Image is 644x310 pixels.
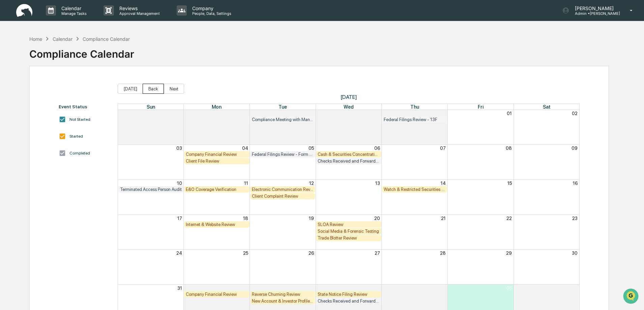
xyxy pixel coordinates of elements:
button: 16 [573,180,578,186]
button: 28 [242,111,248,116]
div: Compliance Calendar [29,43,134,60]
button: 19 [309,216,314,221]
img: logo [16,4,32,17]
span: Attestations [56,85,84,92]
button: 30 [374,111,380,116]
button: 17 [177,216,182,221]
button: 12 [309,180,314,186]
p: People, Data, Settings [187,11,235,16]
button: 21 [441,216,446,221]
button: 18 [243,216,248,221]
img: 1746055101610-c473b297-6a78-478c-a979-82029cc54cd1 [7,52,19,64]
div: Event Status [59,104,111,109]
span: Preclearance [13,85,43,92]
button: 31 [177,285,182,291]
div: Compliance Meeting with Management [252,117,314,122]
button: 14 [441,180,446,186]
button: 11 [244,180,248,186]
span: [DATE] [118,94,580,100]
iframe: Open customer support [622,288,641,306]
div: Reverse Churning Review [252,292,314,297]
div: New Account & Investor Profile Review [252,299,314,304]
a: 🖐️Preclearance [4,82,46,94]
button: 27 [375,250,380,256]
div: Client Complaint Review [252,194,314,199]
div: Federal Filings Review - 13F [384,117,446,122]
button: 29 [308,111,314,116]
button: 15 [507,180,512,186]
p: Calendar [56,5,90,11]
button: 08 [506,145,512,151]
div: Calendar [53,36,72,42]
p: Company [187,5,235,11]
p: Manage Tasks [56,11,90,16]
button: 10 [177,180,182,186]
button: 04 [242,145,248,151]
div: Cash & Securities Concentration Review [318,152,380,157]
button: 05 [309,145,314,151]
button: 01 [507,111,512,116]
p: [PERSON_NAME] [569,5,620,11]
button: 03 [176,145,182,151]
button: 03 [374,285,380,291]
button: 13 [375,180,380,186]
a: 🗄️Attestations [46,82,86,94]
span: Sun [147,104,155,110]
button: 23 [572,216,578,221]
div: E&O Coverage Verification [186,187,248,192]
div: 🖐️ [7,86,12,91]
div: Started [69,134,83,139]
div: Checks Received and Forwarded Log [318,299,380,304]
button: Start new chat [115,54,123,62]
button: 29 [506,250,512,256]
span: Mon [212,104,222,110]
button: 22 [506,216,512,221]
div: Home [29,36,42,42]
button: 06 [572,285,578,291]
div: Compliance Calendar [83,36,130,42]
div: Internet & Website Review [186,222,248,227]
span: Tue [279,104,287,110]
div: We're available if you need us! [23,58,85,64]
button: 09 [572,145,578,151]
span: Pylon [67,114,82,119]
div: Checks Received and Forwarded Log [318,159,380,164]
div: Completed [69,151,90,156]
div: SLOA Review [318,222,380,227]
div: 🗄️ [49,86,54,91]
button: Next [164,84,184,94]
p: Admin • [PERSON_NAME] [569,11,620,16]
div: Watch & Restricted Securities List [384,187,446,192]
button: 07 [440,145,446,151]
p: Reviews [114,5,163,11]
span: Thu [410,104,419,110]
div: State Notice Filing Review [318,292,380,297]
button: 02 [572,111,578,116]
div: Federal Filings Review - Form N-PX [252,152,314,157]
button: 31 [441,111,446,116]
div: 🔎 [7,98,12,104]
div: Company Financial Review [186,152,248,157]
button: 27 [177,111,182,116]
div: Client File Review [186,159,248,164]
div: Trade Blotter Review [318,235,380,241]
p: How can we help? [7,14,123,25]
button: 24 [176,250,182,256]
a: Powered byPylon [48,114,82,119]
button: 04 [440,285,446,291]
button: 06 [374,145,380,151]
span: Fri [478,104,484,110]
button: 01 [243,285,248,291]
button: 05 [506,285,512,291]
button: 25 [243,250,248,256]
button: 30 [572,250,578,256]
button: 02 [308,285,314,291]
div: Terminated Access Person Audit [120,187,182,192]
div: Electronic Communication Review [252,187,314,192]
div: Not Started [69,117,90,122]
p: Approval Management [114,11,163,16]
div: Social Media & Forensic Testing [318,229,380,234]
button: [DATE] [118,84,143,94]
